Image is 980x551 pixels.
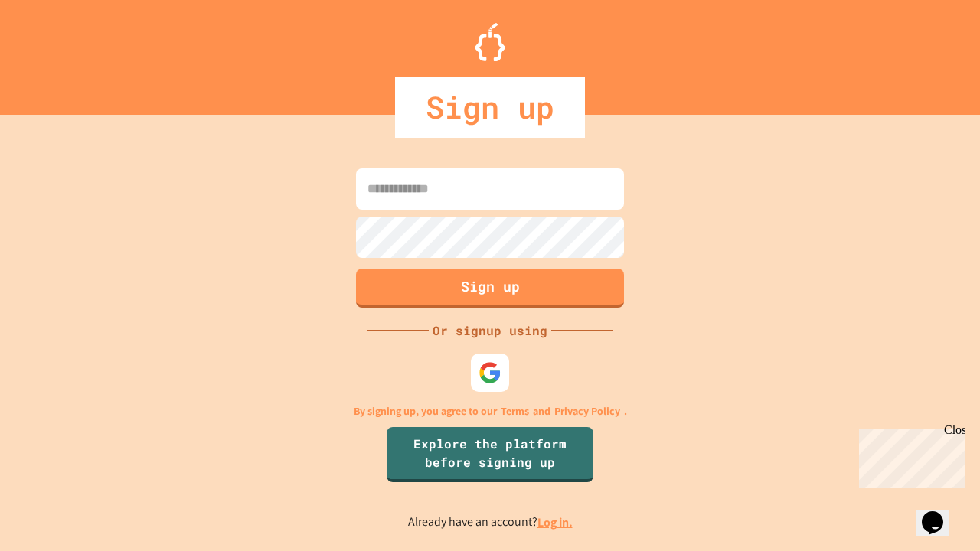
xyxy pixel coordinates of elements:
[501,403,529,419] a: Terms
[395,77,585,138] div: Sign up
[356,269,624,308] button: Sign up
[475,23,505,61] img: Logo.svg
[916,490,965,536] iframe: chat widget
[537,514,573,530] a: Log in.
[387,427,593,482] a: Explore the platform before signing up
[354,403,627,419] p: By signing up, you agree to our and .
[479,361,501,384] img: google-icon.svg
[6,6,106,97] div: Chat with us now!Close
[408,513,573,532] p: Already have an account?
[429,321,551,340] div: Or signup using
[853,423,965,488] iframe: chat widget
[554,403,620,419] a: Privacy Policy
